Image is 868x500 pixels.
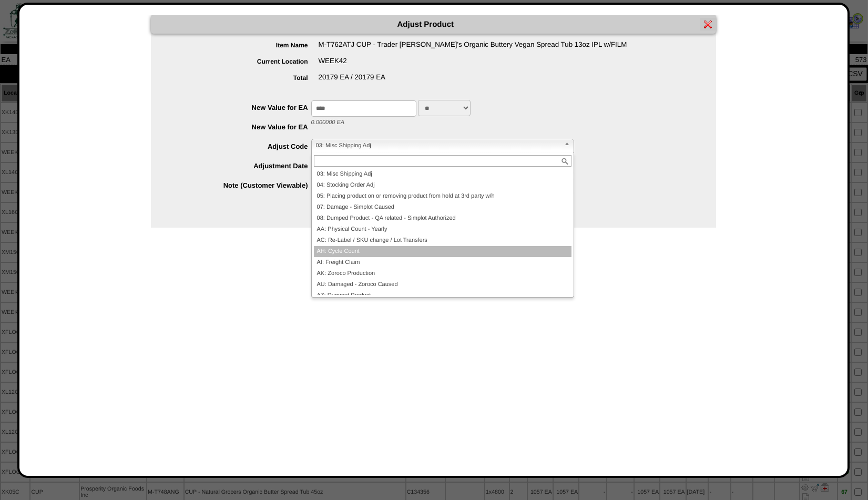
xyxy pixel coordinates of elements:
label: New Value for EA [172,104,311,111]
li: 03: Misc Shipping Adj [314,169,571,180]
div: Adjust Product [151,15,716,34]
div: 20179 EA / 20179 EA [172,73,716,89]
li: AU: Damaged - Zoroco Caused [314,279,571,290]
label: Adjustment Date [172,162,311,170]
div: M-T762ATJ CUP - Trader [PERSON_NAME]'s Organic Buttery Vegan Spread Tub 13oz IPL w/FILM [172,40,716,57]
li: 05: Placing product on or removing product from hold at 3rd party w/h [314,191,571,202]
li: 08: Dumped Product - QA related - Simplot Authorized [314,213,571,224]
label: Adjust Code [172,142,311,150]
label: Note (Customer Viewable) [172,181,311,189]
img: error.gif [704,20,712,28]
li: AI: Freight Claim [314,257,571,268]
li: AA: Physical Count - Yearly [314,224,571,235]
label: Item Name [172,42,319,49]
li: 04: Stocking Order Adj [314,180,571,191]
div: 0.000000 EA [172,119,716,136]
div: WEEK42 [172,57,716,73]
li: 07: Damage - Simplot Caused [314,202,571,213]
li: AZ: Dumped Product [314,290,571,301]
li: AC: Re-Label / SKU change / Lot Transfers [314,235,571,246]
label: New Value for EA [172,123,311,131]
label: Current Location [172,58,319,65]
li: AK: Zoroco Production [314,268,571,279]
li: AH: Cycle Count [314,246,571,257]
label: Total [172,74,319,81]
span: 03: Misc Shipping Adj [316,139,560,152]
